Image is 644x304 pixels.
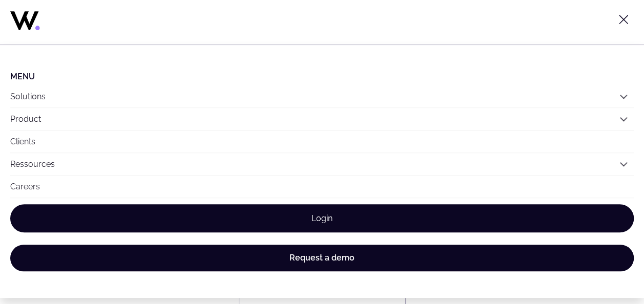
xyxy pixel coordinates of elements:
a: Careers [10,176,634,198]
li: Menu [10,72,634,81]
a: Request a demo [10,245,634,271]
iframe: Chatbot [576,236,630,290]
a: Ressources [10,159,55,169]
button: Solutions [10,85,634,107]
a: Login [10,204,634,232]
button: Product [10,108,634,130]
button: Ressources [10,153,634,175]
button: Toggle menu [613,9,634,30]
a: Clients [10,131,634,153]
a: Product [10,114,41,124]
